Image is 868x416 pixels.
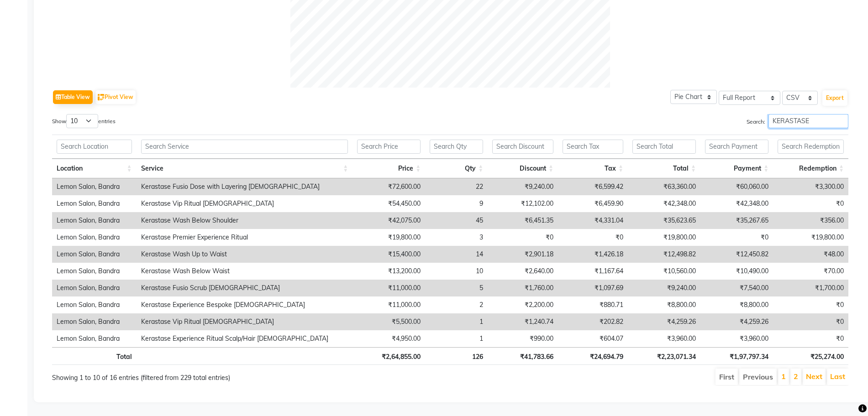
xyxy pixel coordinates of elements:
[558,159,628,178] th: Tax: activate to sort column ascending
[425,159,488,178] th: Qty: activate to sort column ascending
[425,263,488,280] td: 10
[352,246,425,263] td: ₹15,400.00
[773,178,848,195] td: ₹3,300.00
[137,229,353,246] td: Kerastase Premier Experience Ritual
[352,347,425,365] th: ₹2,64,855.00
[137,296,353,313] td: Kerastase Experience Bespoke [DEMOGRAPHIC_DATA]
[700,347,773,365] th: ₹1,97,797.34
[488,195,558,212] td: ₹12,102.00
[137,159,353,178] th: Service: activate to sort column ascending
[137,195,353,212] td: Kerastase Vip Ritual [DEMOGRAPHIC_DATA]
[57,140,132,154] input: Search Location
[52,114,116,128] label: Show entries
[700,330,773,347] td: ₹3,960.00
[773,296,848,313] td: ₹0
[700,229,773,246] td: ₹0
[558,347,628,365] th: ₹24,694.79
[52,159,137,178] th: Location: activate to sort column ascending
[628,330,700,347] td: ₹3,960.00
[137,313,353,330] td: Kerastase Vip Ritual [DEMOGRAPHIC_DATA]
[773,263,848,280] td: ₹70.00
[628,195,700,212] td: ₹42,348.00
[773,159,848,178] th: Redemption: activate to sort column ascending
[357,140,421,154] input: Search Price
[488,178,558,195] td: ₹9,240.00
[558,263,628,280] td: ₹1,167.64
[558,229,628,246] td: ₹0
[628,296,700,313] td: ₹8,800.00
[563,140,623,154] input: Search Tax
[352,195,425,212] td: ₹54,450.00
[52,212,137,229] td: Lemon Salon, Bandra
[558,178,628,195] td: ₹6,599.42
[425,313,488,330] td: 1
[768,114,848,128] input: Search:
[700,195,773,212] td: ₹42,348.00
[558,246,628,263] td: ₹1,426.18
[425,212,488,229] td: 45
[352,229,425,246] td: ₹19,800.00
[52,246,137,263] td: Lemon Salon, Bandra
[425,229,488,246] td: 3
[558,195,628,212] td: ₹6,459.90
[488,330,558,347] td: ₹990.00
[700,296,773,313] td: ₹8,800.00
[558,330,628,347] td: ₹604.07
[52,195,137,212] td: Lemon Salon, Bandra
[425,296,488,313] td: 2
[628,178,700,195] td: ₹63,360.00
[773,313,848,330] td: ₹0
[628,229,700,246] td: ₹19,800.00
[488,313,558,330] td: ₹1,240.74
[352,330,425,347] td: ₹4,950.00
[53,90,93,104] button: Table View
[52,313,137,330] td: Lemon Salon, Bandra
[137,246,353,263] td: Kerastase Wash Up to Waist
[488,229,558,246] td: ₹0
[628,263,700,280] td: ₹10,560.00
[628,246,700,263] td: ₹12,498.82
[352,313,425,330] td: ₹5,500.00
[488,347,558,365] th: ₹41,783.66
[700,178,773,195] td: ₹60,060.00
[700,246,773,263] td: ₹12,450.82
[488,296,558,313] td: ₹2,200.00
[488,246,558,263] td: ₹2,901.18
[95,90,136,104] button: Pivot View
[137,212,353,229] td: Kerastase Wash Below Shoulder
[52,368,376,383] div: Showing 1 to 10 of 16 entries (filtered from 229 total entries)
[632,140,696,154] input: Search Total
[488,159,558,178] th: Discount: activate to sort column ascending
[628,313,700,330] td: ₹4,259.26
[773,347,848,365] th: ₹25,274.00
[352,178,425,195] td: ₹72,600.00
[352,159,425,178] th: Price: activate to sort column ascending
[773,229,848,246] td: ₹19,800.00
[137,178,353,195] td: Kerastase Fusio Dose with Layering [DEMOGRAPHIC_DATA]
[558,313,628,330] td: ₹202.82
[794,372,798,381] a: 2
[425,347,488,365] th: 126
[747,114,848,128] label: Search:
[700,212,773,229] td: ₹35,267.65
[430,140,483,154] input: Search Qty
[628,280,700,296] td: ₹9,240.00
[98,94,105,101] img: pivot.png
[52,296,137,313] td: Lemon Salon, Bandra
[352,212,425,229] td: ₹42,075.00
[425,280,488,296] td: 5
[352,280,425,296] td: ₹11,000.00
[425,330,488,347] td: 1
[830,372,845,381] a: Last
[425,246,488,263] td: 14
[773,246,848,263] td: ₹48.00
[778,140,844,154] input: Search Redemption
[52,347,137,365] th: Total
[52,330,137,347] td: Lemon Salon, Bandra
[705,140,768,154] input: Search Payment
[700,263,773,280] td: ₹10,490.00
[488,212,558,229] td: ₹6,451.35
[488,263,558,280] td: ₹2,640.00
[773,212,848,229] td: ₹356.00
[806,372,822,381] a: Next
